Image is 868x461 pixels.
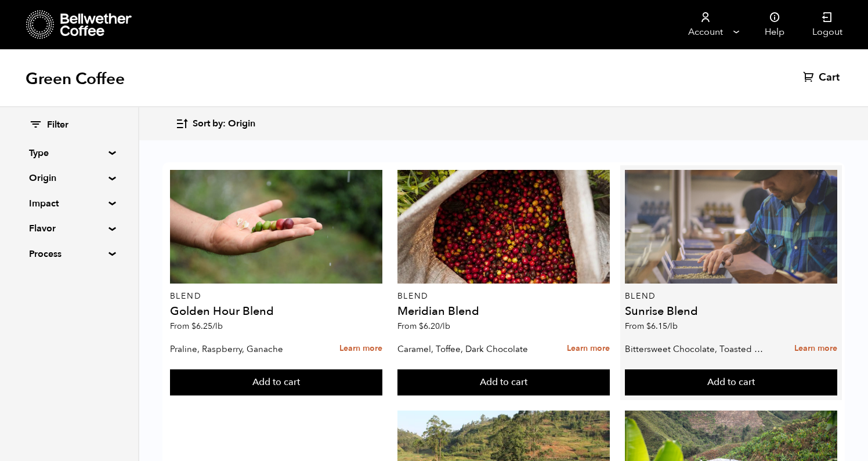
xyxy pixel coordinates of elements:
a: Learn more [794,336,837,361]
p: Bittersweet Chocolate, Toasted Marshmallow, Candied Orange, Praline [625,340,769,358]
bdi: 6.25 [191,321,223,332]
bdi: 6.20 [419,321,450,332]
span: Filter [47,119,68,132]
button: Add to cart [170,369,383,396]
p: Praline, Raspberry, Ganache [170,340,314,358]
a: Learn more [339,336,382,361]
span: From [397,321,450,332]
span: /lb [212,321,223,332]
button: Add to cart [625,369,838,396]
span: $ [646,321,651,332]
button: Add to cart [397,369,610,396]
h1: Green Coffee [26,68,125,89]
summary: Process [29,247,109,261]
span: /lb [667,321,678,332]
span: Cart [819,71,840,85]
span: Sort by: Origin [193,118,255,130]
a: Cart [803,71,842,85]
h4: Sunrise Blend [625,306,838,317]
summary: Impact [29,197,109,210]
span: From [170,321,223,332]
summary: Type [29,146,109,160]
p: Blend [170,292,383,300]
span: $ [191,321,196,332]
span: $ [419,321,424,332]
h4: Meridian Blend [397,306,610,317]
button: Sort by: Origin [175,110,255,137]
p: Blend [397,292,610,300]
h4: Golden Hour Blend [170,306,383,317]
span: /lb [440,321,450,332]
p: Blend [625,292,838,300]
p: Caramel, Toffee, Dark Chocolate [397,340,542,358]
summary: Flavor [29,222,109,235]
summary: Origin [29,171,109,185]
bdi: 6.15 [646,321,678,332]
span: From [625,321,678,332]
a: Learn more [567,336,610,361]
